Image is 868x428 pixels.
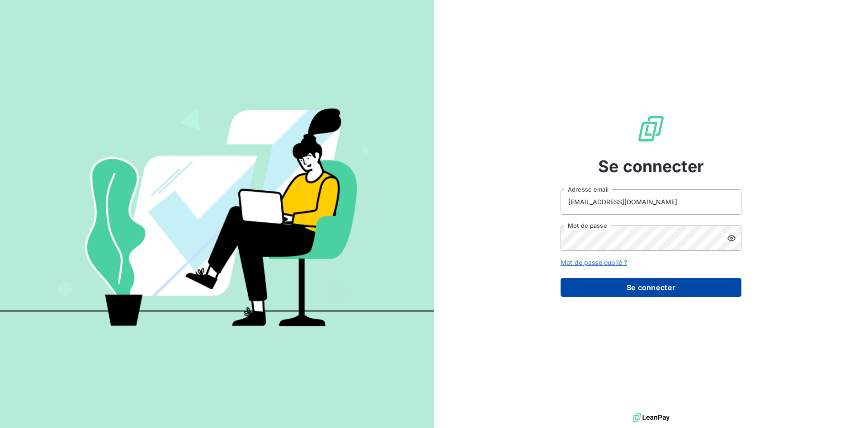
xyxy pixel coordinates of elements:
[561,259,627,266] a: Mot de passe oublié ?
[632,411,670,424] img: logo
[561,189,741,215] input: placeholder
[561,278,741,297] button: Se connecter
[637,114,665,143] img: Logo LeanPay
[598,154,704,179] span: Se connecter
